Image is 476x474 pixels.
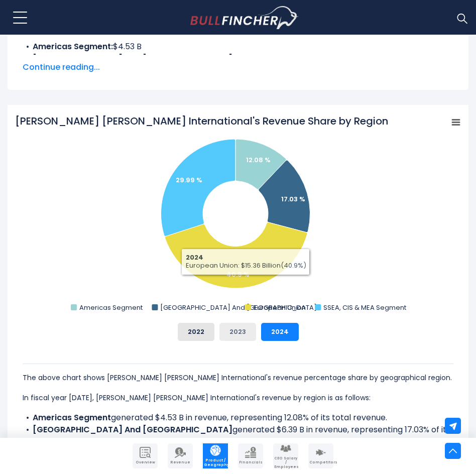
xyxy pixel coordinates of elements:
li: generated $6.39 B in revenue, representing 17.03% of its total revenue. [23,424,453,448]
p: The above chart shows [PERSON_NAME] [PERSON_NAME] International's revenue percentage share by geo... [23,372,453,384]
text: Americas Segment [79,303,143,312]
b: [GEOGRAPHIC_DATA] And [GEOGRAPHIC_DATA] [33,424,232,435]
span: Product / Geography [204,458,227,467]
span: Continue reading... [23,61,453,73]
img: Bullfincher logo [190,6,299,29]
a: Company Revenue [168,443,193,468]
text: 40.9 % [226,270,250,279]
a: Company Overview [133,443,158,468]
span: Competitors [309,460,332,464]
span: Overview [134,460,157,464]
text: SSEA, CIS & MEA Segment [323,303,406,312]
a: Company Financials [238,443,263,468]
p: In fiscal year [DATE], [PERSON_NAME] [PERSON_NAME] International's revenue by region is as follows: [23,392,453,404]
text: 17.03 % [281,194,305,204]
li: generated $4.53 B in revenue, representing 12.08% of its total revenue. [23,412,453,424]
li: $4.53 B [23,41,453,53]
text: European Union [254,303,306,312]
a: Company Competitors [308,443,333,468]
text: [GEOGRAPHIC_DATA] And [GEOGRAPHIC_DATA] [160,303,317,312]
span: Revenue [169,460,192,464]
b: [GEOGRAPHIC_DATA] And [GEOGRAPHIC_DATA]: [33,53,234,64]
text: 29.99 % [176,175,202,185]
li: $6.39 B [23,53,453,65]
button: 2024 [261,323,299,341]
a: Go to homepage [190,6,298,29]
b: Americas Segment [33,412,111,423]
svg: Philip Morris International's Revenue Share by Region [15,114,461,315]
text: 12.08 % [246,155,271,165]
b: Americas Segment: [33,41,113,52]
a: Company Product/Geography [203,443,228,468]
tspan: [PERSON_NAME] [PERSON_NAME] International's Revenue Share by Region [15,114,388,128]
span: CEO Salary / Employees [274,456,297,469]
span: Financials [239,460,262,464]
a: Company Employees [273,443,298,468]
button: 2023 [219,323,256,341]
button: 2022 [178,323,214,341]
